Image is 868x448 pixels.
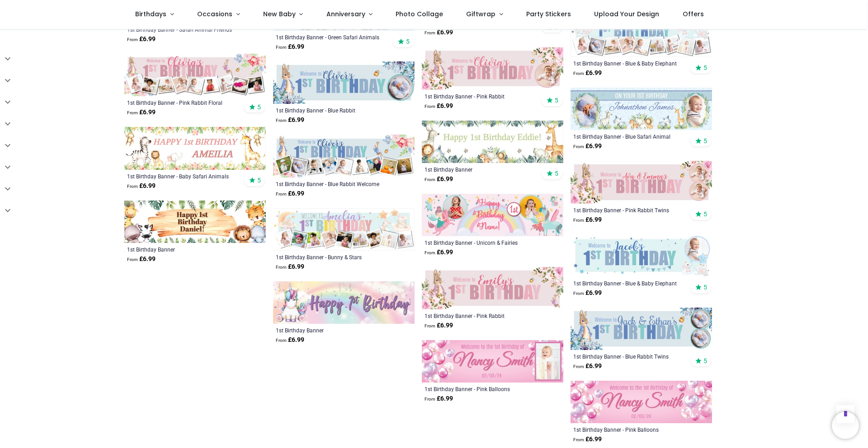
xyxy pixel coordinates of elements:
[422,340,563,383] img: Personalised 1st Birthday Banner - Pink Balloons - Custom Name Date & 1 Photo Upload
[422,194,563,236] img: Personalised Happy 1st Birthday Banner - Unicorn & Fairies - 2 Photo Upload
[422,47,563,90] img: Personalised Happy 1st Birthday Banner - Pink Rabbit - Custom Name & 1 Photo Upload
[573,280,682,287] a: 1st Birthday Banner - Blue & Baby Elephant
[425,385,533,392] a: 1st Birthday Banner - Pink Balloons
[127,246,236,253] a: 1st Birthday Banner
[466,9,495,19] span: Giftwrap
[276,336,304,345] strong: £ 6.99
[573,142,602,151] strong: £ 6.99
[683,9,704,19] span: Offers
[573,71,584,76] span: From
[276,327,385,334] a: 1st Birthday Banner
[571,88,712,130] img: Personalised 1st Birthday Banner - Blue Safari Animal - Custom Name & 2 Photo Upload
[573,218,584,223] span: From
[276,33,385,41] a: 1st Birthday Banner - Green Safari Animals
[135,9,166,19] span: Birthdays
[127,108,156,117] strong: £ 6.99
[573,206,682,214] a: 1st Birthday Banner - Pink Rabbit Twins
[573,60,682,67] a: 1st Birthday Banner - Blue & Baby Elephant
[127,26,236,33] a: 1st Birthday Banner - Safari Animal Friends
[425,312,533,319] a: 1st Birthday Banner - Pink Rabbit
[276,253,385,261] a: 1st Birthday Banner - Bunny & Stars
[425,397,435,401] span: From
[594,9,659,19] span: Upload Your Design
[276,338,287,343] span: From
[276,118,287,123] span: From
[703,283,707,291] span: 5
[273,135,415,177] img: Personalised Happy 1st Birthday Banner - Blue Rabbit Welcome - Custom Name & 9 Photo Upload
[326,9,365,19] span: Anniversary
[276,189,304,198] strong: £ 6.99
[573,289,602,298] strong: £ 6.99
[276,42,304,51] strong: £ 6.99
[571,381,712,423] img: Personalised 1st Birthday Banner - Pink Balloons - Custom Name & Date
[425,394,453,403] strong: £ 6.99
[703,64,707,72] span: 5
[573,435,602,444] strong: £ 6.99
[425,28,453,37] strong: £ 6.99
[127,257,138,262] span: From
[703,137,707,145] span: 5
[573,426,682,433] a: 1st Birthday Banner - Pink Balloons
[425,104,435,109] span: From
[425,175,453,184] strong: £ 6.99
[573,215,602,224] strong: £ 6.99
[425,166,533,173] a: 1st Birthday Banner
[425,250,435,255] span: From
[406,37,410,46] span: 5
[276,191,287,196] span: From
[573,291,584,296] span: From
[573,437,584,442] span: From
[703,210,707,218] span: 5
[573,133,682,140] a: 1st Birthday Banner - Blue Safari Animal
[273,208,415,251] img: Personalised Happy 1st Birthday Banner - Bunny & Stars - Custom Name & 9 Photo Upload
[573,353,682,360] a: 1st Birthday Banner - Blue Rabbit Twins
[555,169,558,177] span: 5
[276,107,385,114] a: 1st Birthday Banner - Blue Rabbit
[127,35,156,44] strong: £ 6.99
[422,121,563,163] img: Happy 1st Birthday Banner - Safari Animal Friends
[257,176,261,184] span: 5
[425,93,533,100] a: 1st Birthday Banner - Pink Rabbit
[832,412,859,439] iframe: Brevo live chat
[573,69,602,78] strong: £ 6.99
[396,9,443,19] span: Photo Collage
[573,364,584,369] span: From
[257,103,261,111] span: 5
[425,30,435,35] span: From
[555,96,558,104] span: 5
[124,127,266,169] img: Personalised Happy 1st Birthday Banner - Baby Safari Animals - Custom Name
[571,234,712,277] img: Personalised Happy 1st Birthday Banner - Blue & Baby Elephant - Custom Name & 1 Photo Upload
[276,180,385,187] a: 1st Birthday Banner - Blue Rabbit Welcome
[425,323,435,328] span: From
[127,182,156,191] strong: £ 6.99
[127,184,138,189] span: From
[425,102,453,111] strong: £ 6.99
[425,239,533,246] div: 1st Birthday Banner - Unicorn & Fairies
[127,173,236,180] a: 1st Birthday Banner - Baby Safari Animals
[571,308,712,350] img: Personalised 1st Birthday Banner - Blue Rabbit Twins - Custom Name & 2 Photo Upload
[425,248,453,257] strong: £ 6.99
[276,116,304,125] strong: £ 6.99
[422,267,563,309] img: Personalised Happy 1st Birthday Banner - Pink Rabbit - Custom Name
[197,9,232,19] span: Occasions
[425,321,453,330] strong: £ 6.99
[273,61,415,104] img: Personalised Happy 1st Birthday Banner - Blue Rabbit - Custom Name & 1 Photo Upload
[571,161,712,203] img: Personalised Happy 1st Birthday Banner - Pink Rabbit Twins - Custom Name & 2 Photo Upload
[276,45,287,50] span: From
